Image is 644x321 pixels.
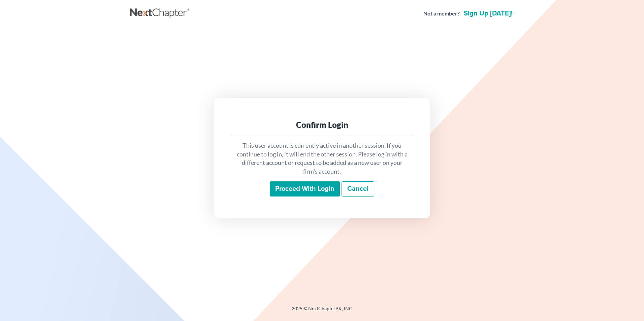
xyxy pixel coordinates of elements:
a: Cancel [342,181,374,197]
div: Confirm Login [236,119,408,130]
p: This user account is currently active in another session. If you continue to log in, it will end ... [236,141,408,176]
div: 2025 © NextChapterBK, INC [130,305,514,317]
a: Sign up [DATE]! [462,10,514,17]
input: Proceed with login [270,181,340,197]
strong: Not a member? [423,10,460,17]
